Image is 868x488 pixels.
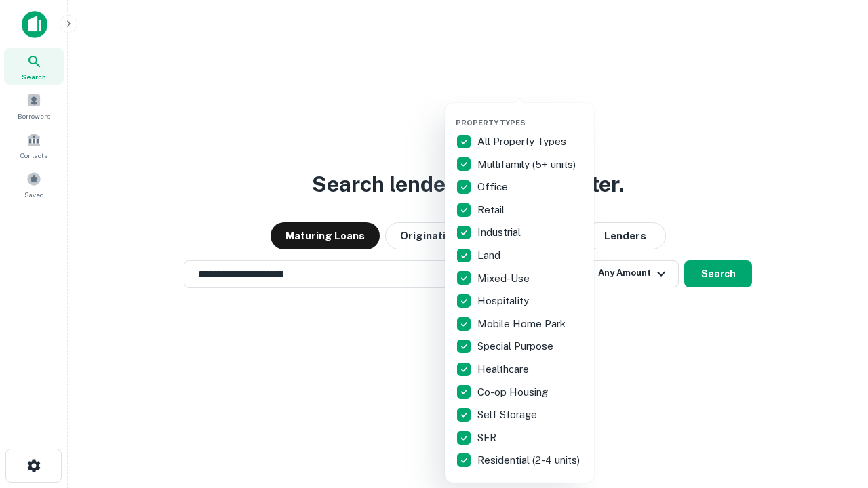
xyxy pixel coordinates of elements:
p: Special Purpose [477,338,556,354]
p: All Property Types [477,134,569,150]
p: Self Storage [477,407,540,423]
p: Industrial [477,224,524,241]
p: Hospitality [477,293,532,309]
p: Retail [477,202,507,218]
p: Healthcare [477,361,532,378]
span: Property Types [456,119,526,127]
iframe: Chat Widget [800,380,868,445]
p: Residential (2-4 units) [477,452,583,468]
p: Mobile Home Park [477,316,568,332]
p: Office [477,179,511,195]
p: SFR [477,430,499,446]
p: Land [477,247,503,264]
p: Co-op Housing [477,384,551,401]
p: Mixed-Use [477,270,532,287]
p: Multifamily (5+ units) [477,157,578,173]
